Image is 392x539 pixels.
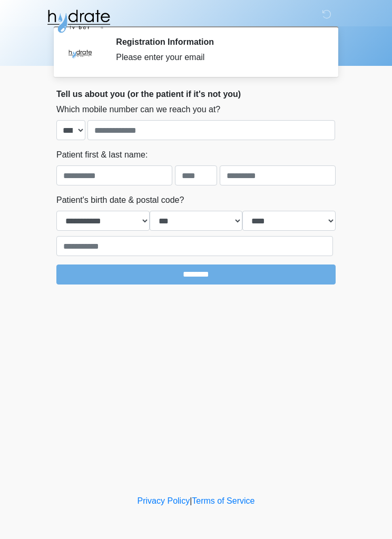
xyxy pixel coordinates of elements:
img: Agent Avatar [64,37,96,68]
a: Privacy Policy [138,496,190,505]
a: Terms of Service [192,496,254,505]
label: Patient's birth date & postal code? [56,194,184,207]
a: | [190,496,192,505]
label: Patient first & last name: [56,149,148,161]
h2: Tell us about you (or the patient if it's not you) [56,89,336,99]
div: Please enter your email [116,51,320,64]
label: Which mobile number can we reach you at? [56,103,220,116]
img: Hydrate IV Bar - Glendale Logo [46,8,111,34]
